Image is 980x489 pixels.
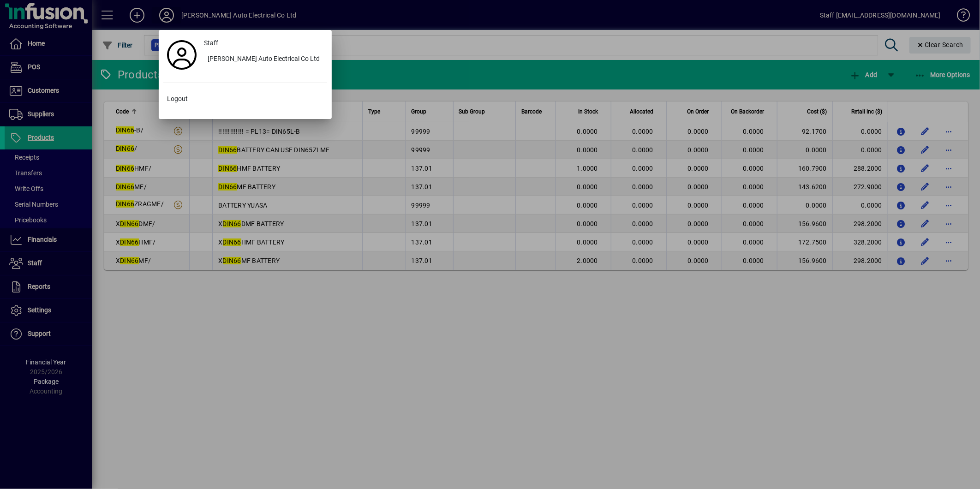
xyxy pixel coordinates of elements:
span: Logout [167,94,188,104]
button: [PERSON_NAME] Auto Electrical Co Ltd [200,51,327,68]
button: Logout [163,90,327,107]
span: Staff [204,38,218,48]
a: Staff [200,35,327,51]
a: Profile [163,47,200,63]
